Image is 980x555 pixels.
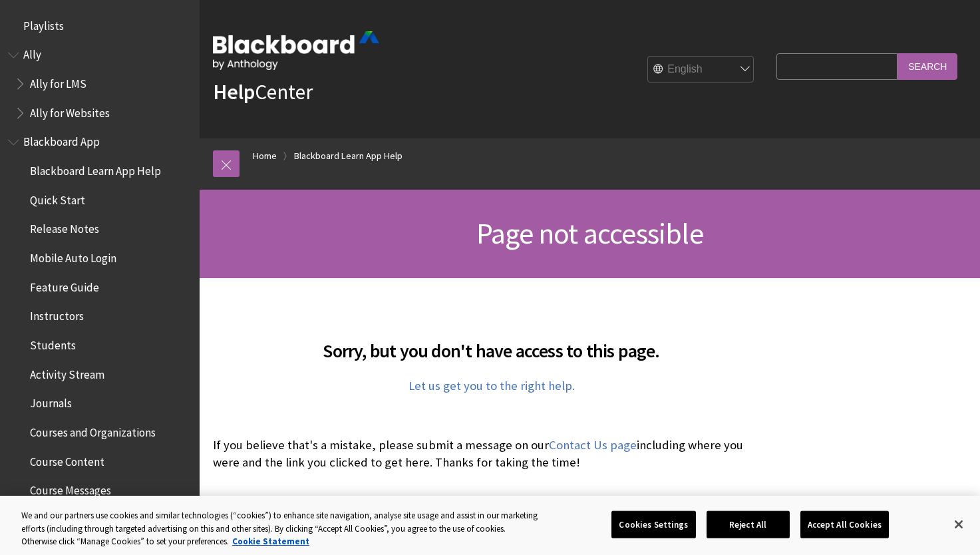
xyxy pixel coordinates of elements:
[21,509,539,548] div: We and our partners use cookies and similar technologies (“cookies”) to enhance site navigation, ...
[898,53,957,79] input: Search
[30,363,104,381] span: Activity Stream
[30,218,99,236] span: Release Notes
[23,44,41,62] span: Ally
[30,305,84,323] span: Instructors
[30,276,99,294] span: Feature Guide
[30,451,104,468] span: Course Content
[23,131,100,149] span: Blackboard App
[800,510,889,538] button: Accept All Cookies
[213,79,313,105] a: HelpCenter
[30,73,86,91] span: Ally for LMS
[408,378,575,394] a: Let us get you to the right help.
[213,321,770,365] h2: Sorry, but you don't have access to this page.
[476,215,703,252] span: Page not accessible
[8,15,192,37] nav: Book outline for Playlists
[30,480,111,498] span: Course Messages
[232,536,309,547] a: More information about your privacy, opens in a new tab
[213,31,379,70] img: Blackboard by Anthology
[213,79,255,105] strong: Help
[253,148,277,164] a: Home
[23,15,64,33] span: Playlists
[30,393,72,411] span: Journals
[30,160,161,178] span: Blackboard Learn App Help
[30,334,76,352] span: Students
[8,44,192,124] nav: Book outline for Anthology Ally Help
[294,148,403,164] a: Blackboard Learn App Help
[30,247,116,265] span: Mobile Auto Login
[944,510,973,539] button: Close
[648,57,754,83] select: Site Language Selector
[549,437,637,453] a: Contact Us page
[30,189,85,207] span: Quick Start
[213,437,770,471] p: If you believe that's a mistake, please submit a message on our including where you were and the ...
[707,510,790,538] button: Reject All
[30,102,110,120] span: Ally for Websites
[611,510,695,538] button: Cookies Settings
[30,421,156,439] span: Courses and Organizations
